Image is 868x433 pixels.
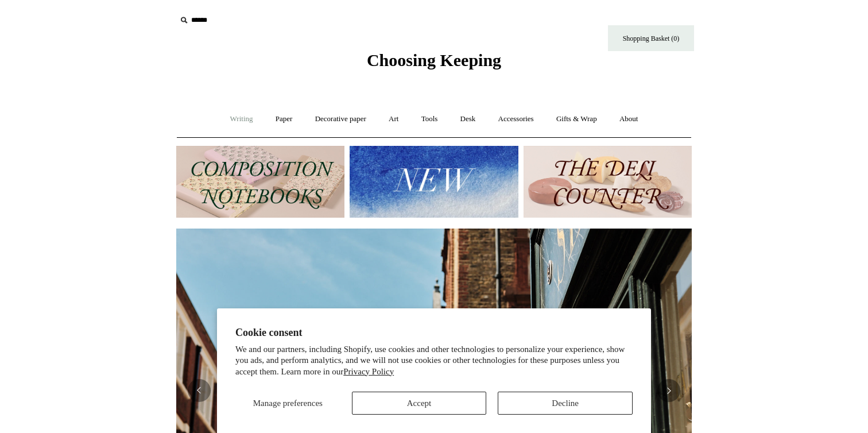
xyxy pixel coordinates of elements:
[411,104,448,134] a: Tools
[450,104,486,134] a: Desk
[176,146,344,218] img: 202302 Composition ledgers.jpg__PID:69722ee6-fa44-49dd-a067-31375e5d54ec
[378,104,409,134] a: Art
[546,104,607,134] a: Gifts & Wrap
[609,104,649,134] a: About
[350,146,518,218] img: New.jpg__PID:f73bdf93-380a-4a35-bcfe-7823039498e1
[265,104,303,134] a: Paper
[235,392,340,415] button: Manage preferences
[188,379,211,402] button: Previous
[235,344,633,378] p: We and our partners, including Shopify, use cookies and other technologies to personalize your ex...
[343,367,394,376] a: Privacy Policy
[220,104,263,134] a: Writing
[235,327,633,339] h2: Cookie consent
[524,146,692,218] img: The Deli Counter
[352,392,487,415] button: Accept
[253,399,323,408] span: Manage preferences
[657,379,680,402] button: Next
[367,60,501,68] a: Choosing Keeping
[367,51,501,69] span: Choosing Keeping
[488,104,544,134] a: Accessories
[305,104,377,134] a: Decorative paper
[608,25,694,51] a: Shopping Basket (0)
[498,392,633,415] button: Decline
